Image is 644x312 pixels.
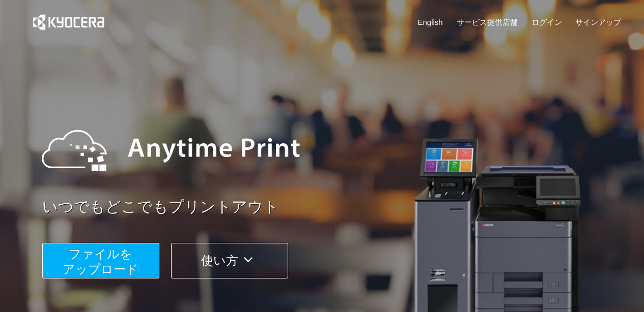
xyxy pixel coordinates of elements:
[42,243,159,278] button: ファイルを​​アップロード
[42,196,628,218] a: いつでもどこでもプリントアウト
[418,17,443,27] a: English
[531,17,562,27] a: ログイン
[171,243,288,278] button: 使い方
[63,247,138,276] span: ファイルを ​​アップロード
[575,17,621,27] a: サインアップ
[457,17,518,27] a: サービス提供店舗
